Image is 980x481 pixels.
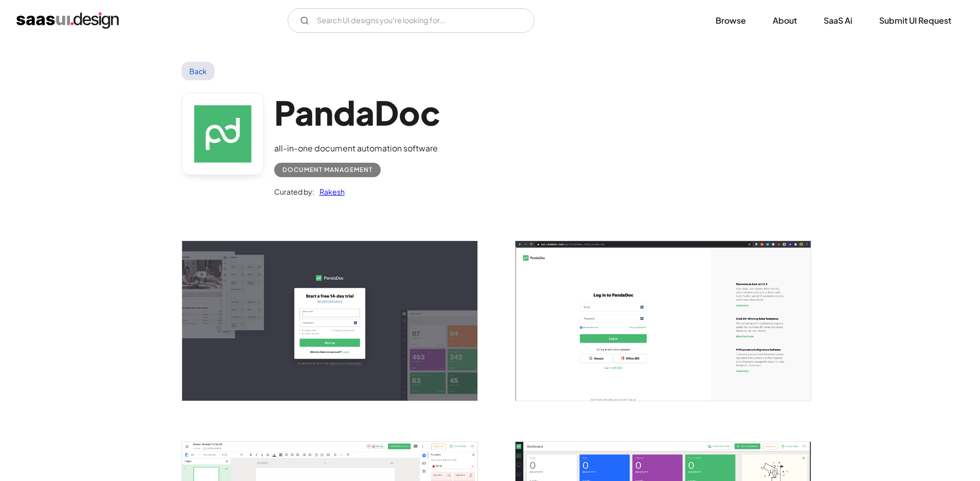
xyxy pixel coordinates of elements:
[16,12,119,29] a: home
[282,164,372,176] div: Document Management
[760,9,809,32] a: About
[811,9,865,32] a: SaaS Ai
[274,185,314,198] div: Curated by:
[182,241,477,400] img: 6016b2a990c89627c08a2ccf_PandaDoc-signup.jpg
[314,185,345,198] a: Rakesh
[182,62,215,80] a: Back
[288,8,534,33] input: Search UI designs you're looking for...
[515,241,811,400] a: open lightbox
[515,241,811,400] img: 6016b2a9d11b97123f99f15a_PandaDoc-Login.jpg
[288,8,534,33] form: Email Form
[274,93,440,132] h1: PandaDoc
[703,9,758,32] a: Browse
[274,142,440,154] div: all-in-one document automation software
[867,9,964,32] a: Submit UI Request
[182,241,477,400] a: open lightbox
